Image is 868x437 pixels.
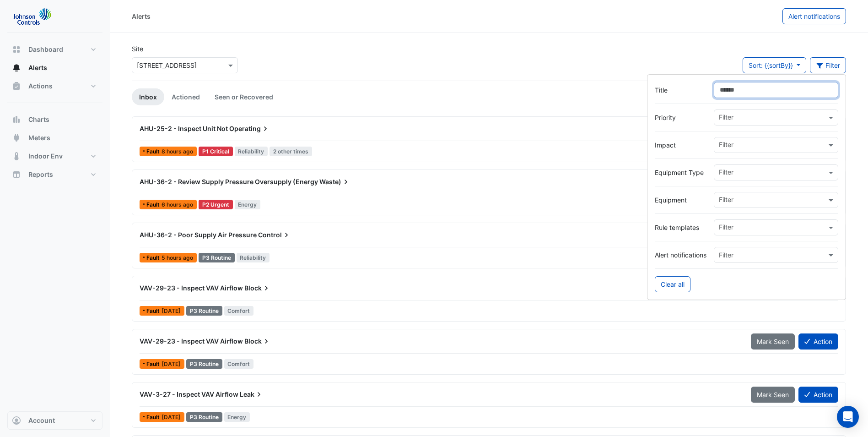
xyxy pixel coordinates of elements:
[798,387,838,403] button: Action
[132,88,164,105] a: Inbox
[140,337,243,345] span: VAV-29-23 - Inspect VAV Airflow
[132,44,143,54] label: Site
[319,177,350,186] span: Waste)
[12,115,21,124] app-icon: Charts
[655,250,706,260] label: Alert notifications
[655,195,706,205] label: Equipment
[798,333,838,350] button: Action
[782,8,846,24] button: Alert notifications
[186,359,222,369] div: P3 Routine
[162,201,193,208] span: Thu 18-Sep-2025 08:00 AEST
[162,148,193,155] span: Thu 18-Sep-2025 06:30 AEST
[12,133,21,142] app-icon: Meters
[140,178,318,186] span: AHU-36-2 - Review Supply Pressure Oversupply (Energy
[28,63,47,72] span: Alerts
[146,415,162,420] span: Fault
[655,223,706,232] label: Rule templates
[207,88,280,105] a: Seen or Recovered
[140,125,228,132] span: AHU-25-2 - Inspect Unit Not
[235,200,261,209] span: Energy
[751,333,795,350] button: Mark Seen
[837,406,859,428] div: Open Intercom Messenger
[751,387,795,403] button: Mark Seen
[244,284,271,293] span: Block
[146,149,162,154] span: Fault
[162,414,181,421] span: Wed 17-Sep-2025 09:00 AEST
[717,167,733,179] div: Filter
[717,112,733,124] div: Filter
[240,390,264,399] span: Leak
[28,170,53,179] span: Reports
[28,82,53,91] span: Actions
[146,361,162,367] span: Fault
[28,133,50,142] span: Meters
[7,165,102,184] button: Reports
[12,170,21,179] app-icon: Reports
[186,412,222,422] div: P3 Routine
[224,412,250,422] span: Energy
[146,308,162,314] span: Fault
[28,45,63,54] span: Dashboard
[717,140,733,152] div: Filter
[717,222,733,234] div: Filter
[199,147,233,156] div: P1 Critical
[7,77,102,95] button: Actions
[146,255,162,261] span: Fault
[655,85,706,95] label: Title
[12,45,21,54] app-icon: Dashboard
[12,152,21,161] app-icon: Indoor Env
[28,416,55,425] span: Account
[224,359,254,369] span: Comfort
[28,152,63,161] span: Indoor Env
[743,57,806,73] button: Sort: {{sortBy}}
[270,147,312,156] span: 2 other times
[7,129,102,147] button: Meters
[140,231,257,239] span: AHU-36-2 - Poor Supply Air Pressure
[224,306,254,316] span: Comfort
[132,11,151,21] div: Alerts
[186,306,222,316] div: P3 Routine
[11,7,52,26] img: Company Logo
[146,202,162,208] span: Fault
[258,230,291,240] span: Control
[655,140,706,150] label: Impact
[655,168,706,177] label: Equipment Type
[757,391,789,399] span: Mark Seen
[199,200,233,209] div: P2 Urgent
[229,124,270,133] span: Operating
[655,113,706,122] label: Priority
[162,361,181,367] span: Wed 17-Sep-2025 09:45 AEST
[162,307,181,314] span: Wed 17-Sep-2025 09:45 AEST
[199,253,235,262] div: P3 Routine
[12,63,21,72] app-icon: Alerts
[244,337,271,346] span: Block
[7,40,102,59] button: Dashboard
[788,12,840,20] span: Alert notifications
[810,57,846,73] button: Filter
[7,59,102,77] button: Alerts
[140,390,238,398] span: VAV-3-27 - Inspect VAV Airflow
[235,147,268,156] span: Reliability
[655,276,690,292] button: Clear all
[28,115,49,124] span: Charts
[7,147,102,165] button: Indoor Env
[162,254,193,261] span: Thu 18-Sep-2025 08:45 AEST
[140,284,243,292] span: VAV-29-23 - Inspect VAV Airflow
[12,82,21,91] app-icon: Actions
[749,61,793,69] span: Sort: {{sortBy}}
[7,110,102,129] button: Charts
[7,411,102,430] button: Account
[757,338,789,345] span: Mark Seen
[164,88,207,105] a: Actioned
[237,253,270,262] span: Reliability
[717,195,733,207] div: Filter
